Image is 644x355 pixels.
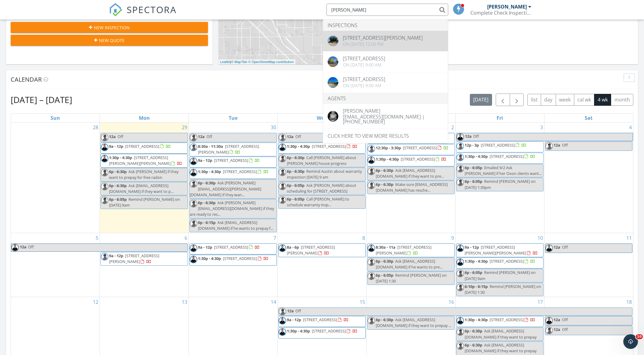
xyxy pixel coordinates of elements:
[189,233,278,297] td: Go to October 7, 2025
[287,169,304,174] span: 6p - 6:30p
[343,62,385,67] div: On [DATE] 9:00 am
[628,122,633,132] a: Go to October 4, 2025
[465,165,482,170] span: 6p - 6:05p
[181,122,188,132] a: Go to September 29, 2025
[223,169,257,174] span: [STREET_ADDRESS]
[198,144,223,149] span: 8:30a - 11:30a
[190,244,197,252] img: steve_complete_check_3.jpg
[544,233,633,297] td: Go to October 11, 2025
[376,168,444,179] span: Ask [EMAIL_ADDRESS][DOMAIN_NAME] if they want to pre...
[368,258,375,266] img: michael_hasson_boise_id_home_inspector.jpg
[470,94,492,106] button: [DATE]
[278,122,367,233] td: Go to October 1, 2025
[190,134,197,141] img: michael_hasson_boise_id_home_inspector.jpg
[190,144,197,151] img: michael_hasson_boise_id_home_inspector.jpg
[287,144,357,149] a: 1:30p - 4:30p [STREET_ADDRESS]
[101,253,108,261] img: michael_hasson_boise_id_home_inspector.jpg
[278,327,366,338] a: 1:30p - 4:30p [STREET_ADDRESS]
[376,317,393,322] span: 6p - 6:30p
[127,3,177,16] span: SPECTORA
[490,258,524,264] span: [STREET_ADDRESS]
[287,244,299,250] span: 8a - 6p
[465,284,541,295] span: Remind [PERSON_NAME] on [DATE] 1:30
[625,297,633,307] a: Go to October 18, 2025
[28,244,34,250] span: Off
[109,183,174,194] span: Ask [EMAIL_ADDRESS][DOMAIN_NAME] if they want to p...
[11,244,19,251] img: steve_complete_check_3.jpg
[214,158,248,163] span: [STREET_ADDRESS]
[206,134,212,139] span: Off
[109,253,159,264] a: 9a - 12p [STREET_ADDRESS][PERSON_NAME]
[92,122,100,132] a: Go to September 28, 2025
[465,270,536,281] span: Remind [PERSON_NAME] on [DATE] 9am
[190,256,197,263] img: steve_complete_check_3.jpg
[198,144,259,155] span: [STREET_ADDRESS][PERSON_NAME]
[465,154,488,159] span: 1:30p - 4:30p
[456,244,464,252] img: steve_complete_check_3.jpg
[554,142,560,148] span: 12a
[562,244,568,250] span: Off
[92,297,100,307] a: Go to October 12, 2025
[223,256,257,261] span: [STREET_ADDRESS]
[287,308,294,315] span: 12a
[456,165,464,172] img: michael_hasson_boise_id_home_inspector.jpg
[198,256,221,261] span: 1:30p - 4:30p
[227,114,239,122] a: Tuesday
[376,145,401,151] span: 12:30p - 3:30p
[109,169,178,180] span: Ask [PERSON_NAME] if they want to prepay for free radon
[465,284,488,289] span: 6:10p - 6:15p
[11,94,72,106] h2: [DATE] – [DATE]
[11,233,100,297] td: Go to October 5, 2025
[376,156,399,162] span: 1:30p - 4:30p
[367,243,455,257] a: 8:30a - 11a [STREET_ADDRESS][PERSON_NAME]
[465,317,488,322] span: 1:30p - 4:30p
[183,233,188,243] a: Go to October 6, 2025
[594,94,611,106] button: 4 wk
[456,141,544,152] a: 12p - 3p [STREET_ADDRESS]
[125,144,159,149] span: [STREET_ADDRESS]
[611,94,633,106] button: month
[328,36,338,46] img: 9276853%2Fcover_photos%2FHDKSUq2M4FeVYDiwdB0R%2Foriginal.jpg
[465,179,482,184] span: 6p - 6:05p
[214,244,248,250] span: [STREET_ADDRESS]
[326,4,448,16] input: Search everything...
[545,142,553,150] img: michael_hasson_boise_id_home_inspector.jpg
[554,327,560,332] span: 12a
[328,77,338,88] img: 6856151%2Fcover_photos%2FMEedkDfyrYy0YWu228wC%2Foriginal.jpeg
[100,252,188,266] a: 9a - 12p [STREET_ADDRESS][PERSON_NAME]
[495,114,504,122] a: Friday
[269,297,277,307] a: Go to October 14, 2025
[287,328,357,334] a: 1:30p - 4:30p [STREET_ADDRESS]
[343,42,423,47] div: On [DATE] 12:00 pm
[279,244,286,252] img: steve_complete_check_3.jpg
[465,317,535,322] a: 1:30p - 4:30p [STREET_ADDRESS]
[447,297,455,307] a: Go to October 16, 2025
[376,134,449,139] a: 8:30a - 11:30a [STREET_ADDRESS]
[455,233,544,297] td: Go to October 10, 2025
[583,114,594,122] a: Saturday
[456,342,464,350] img: michael_hasson_boise_id_home_inspector.jpg
[465,133,472,141] span: 12a
[109,253,159,264] span: [STREET_ADDRESS][PERSON_NAME]
[189,168,277,179] a: 1:30p - 4:30p [STREET_ADDRESS]
[190,180,261,197] span: Ask [PERSON_NAME][EMAIL_ADDRESS][PERSON_NAME][DOMAIN_NAME] if they wan...
[109,134,116,139] span: 12a
[625,233,633,243] a: Go to October 11, 2025
[287,317,301,322] span: 9a - 12p
[465,342,482,348] span: 6p - 6:30p
[343,56,385,61] div: [STREET_ADDRESS]
[198,134,205,139] span: 12a
[248,60,294,64] a: © OpenStreetMap contributors
[456,258,464,266] img: steve_complete_check_3.jpg
[279,169,286,176] img: michael_hasson_boise_id_home_inspector.jpg
[101,134,108,141] img: michael_hasson_boise_id_home_inspector.jpg
[544,122,633,233] td: Go to October 4, 2025
[368,145,375,153] img: michael_hasson_boise_id_home_inspector.jpg
[562,317,568,322] span: Off
[465,142,526,148] a: 12p - 3p [STREET_ADDRESS]
[279,308,286,315] img: michael_hasson_boise_id_home_inspector.jpg
[456,133,464,141] img: steve_complete_check_3.jpg
[279,155,286,162] img: michael_hasson_boise_id_home_inspector.jpg
[623,334,638,349] iframe: Intercom live chat
[376,317,451,328] span: Ask [EMAIL_ADDRESS][DOMAIN_NAME] if they want to prepay ...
